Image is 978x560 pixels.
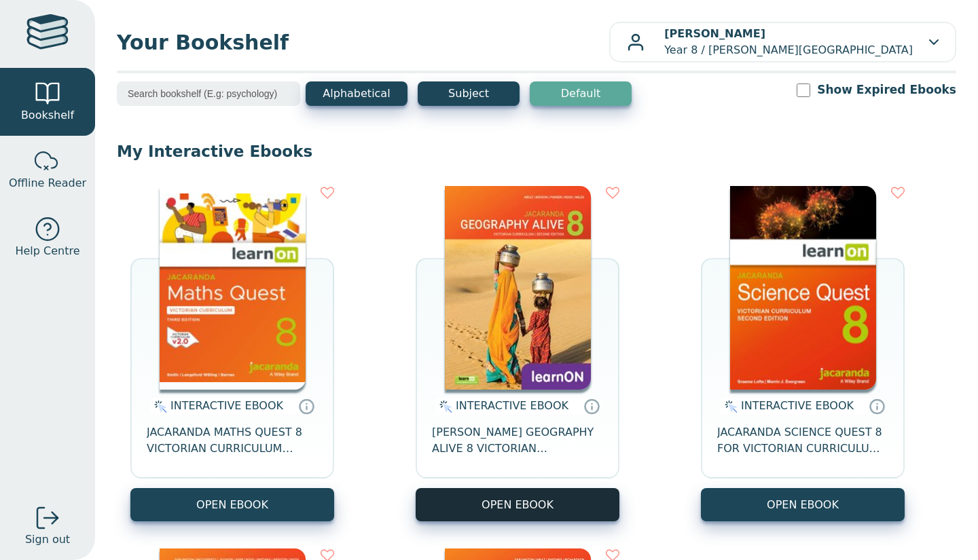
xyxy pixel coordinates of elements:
[445,186,591,390] img: 5407fe0c-7f91-e911-a97e-0272d098c78b.jpg
[117,27,609,58] span: Your Bookshelf
[306,81,407,106] button: Alphabetical
[530,81,632,106] button: Default
[664,27,765,40] b: [PERSON_NAME]
[147,424,318,457] span: JACARANDA MATHS QUEST 8 VICTORIAN CURRICULUM LEARNON EBOOK 3E
[298,398,314,414] a: Interactive eBooks are accessed online via the publisher’s portal. They contain interactive resou...
[721,398,738,415] img: interactive.svg
[817,81,956,98] label: Show Expired Ebooks
[741,399,854,412] span: INTERACTIVE EBOOK
[170,399,283,412] span: INTERACTIVE EBOOK
[701,488,905,521] button: OPEN EBOOK
[15,243,79,259] span: Help Centre
[583,398,600,414] a: Interactive eBooks are accessed online via the publisher’s portal. They contain interactive resou...
[869,398,885,414] a: Interactive eBooks are accessed online via the publisher’s portal. They contain interactive resou...
[117,141,956,162] p: My Interactive Ebooks
[9,175,86,191] span: Offline Reader
[160,186,306,390] img: c004558a-e884-43ec-b87a-da9408141e80.jpg
[730,186,876,390] img: fffb2005-5288-ea11-a992-0272d098c78b.png
[664,26,913,58] p: Year 8 / [PERSON_NAME][GEOGRAPHIC_DATA]
[21,107,74,124] span: Bookshelf
[418,81,520,106] button: Subject
[435,398,452,415] img: interactive.svg
[150,398,167,415] img: interactive.svg
[432,424,603,457] span: [PERSON_NAME] GEOGRAPHY ALIVE 8 VICTORIAN CURRICULUM LEARNON EBOOK 2E
[456,399,568,412] span: INTERACTIVE EBOOK
[117,81,300,106] input: Search bookshelf (E.g: psychology)
[609,22,956,62] button: [PERSON_NAME]Year 8 / [PERSON_NAME][GEOGRAPHIC_DATA]
[130,488,334,521] button: OPEN EBOOK
[25,531,70,548] span: Sign out
[416,488,619,521] button: OPEN EBOOK
[717,424,888,457] span: JACARANDA SCIENCE QUEST 8 FOR VICTORIAN CURRICULUM LEARNON 2E EBOOK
